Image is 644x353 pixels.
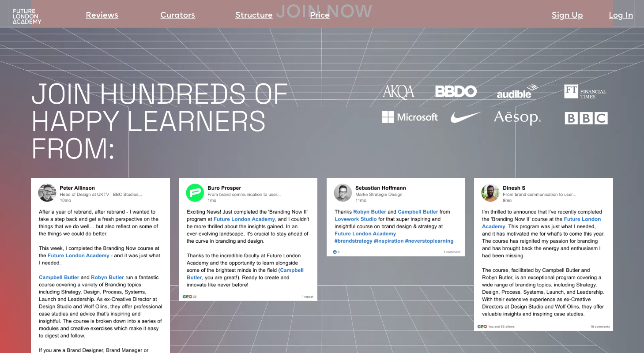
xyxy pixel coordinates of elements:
a: Sign Up [552,10,583,22]
a: Log In [609,10,633,22]
a: Reviews [86,10,118,22]
a: Curators [160,10,195,22]
h1: JOIN HUNDREDS OF HAPPY LEARNERS FROM: [31,80,352,162]
a: Price [310,10,330,22]
a: Structure [235,10,273,22]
